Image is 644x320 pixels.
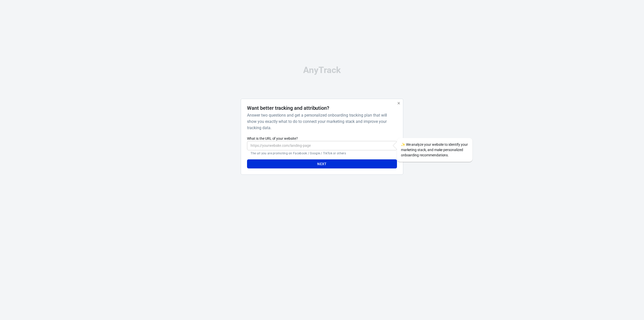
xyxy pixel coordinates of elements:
[247,159,397,169] button: Next
[247,112,395,131] h6: Answer two questions and get a personalized onboarding tracking plan that will show you exactly w...
[401,143,405,147] span: sparkles
[251,151,393,155] p: The url you are promoting on Facebook / Google / TikTok or others
[247,141,397,150] input: https://yourwebsite.com/landing-page
[247,105,329,111] h4: Want better tracking and attribution?
[196,66,448,75] div: AnyTrack
[397,138,472,162] div: We analyze your website to identify your marketing stack, and make personalized onboarding recomm...
[247,136,397,141] label: What is the URL of your website?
